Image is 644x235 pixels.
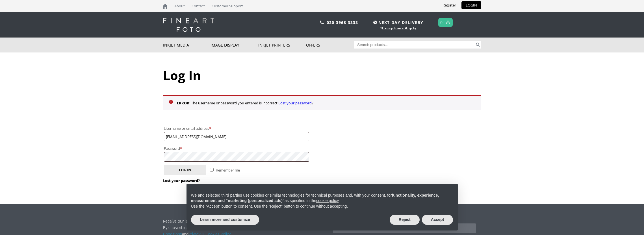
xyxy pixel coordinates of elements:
[191,204,453,209] p: Use the “Accept” button to consent. Use the “Reject” button to continue without accepting.
[373,21,377,24] img: time.svg
[354,41,475,49] input: Search products…
[177,100,189,106] strong: ERROR
[390,215,420,225] button: Reject
[182,179,462,235] div: Notice
[327,20,358,25] a: 020 3968 3333
[163,18,214,32] img: logo-white.svg
[440,18,443,27] a: 0
[164,145,309,152] label: Password
[475,41,481,49] button: Search
[316,198,339,203] a: cookie policy
[320,21,324,24] img: phone.svg
[164,125,309,132] label: Username or email address
[382,26,417,30] a: Exceptions Apply
[211,38,258,52] a: Image Display
[422,215,453,225] button: Accept
[216,168,240,173] span: Remember me
[191,193,453,204] p: We and selected third parties use cookies or similar technologies for technical purposes and, wit...
[177,100,473,106] li: : The username or password you entered is incorrect. ?
[191,193,439,203] strong: functionality, experience, measurement and “marketing (personalized ads)”
[438,1,460,9] a: Register
[163,178,200,183] a: Lost your password?
[372,19,423,26] span: NEXT DAY DELIVERY
[258,38,306,52] a: Inkjet Printers
[306,38,354,52] a: Offers
[278,100,312,106] a: Lost your password
[461,1,481,9] a: LOGIN
[446,21,450,24] img: basket.svg
[163,38,211,52] a: Inkjet Media
[191,215,259,225] button: Learn more and customize
[163,67,481,84] h1: Log In
[164,165,206,175] button: Log in
[210,168,214,172] input: Remember me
